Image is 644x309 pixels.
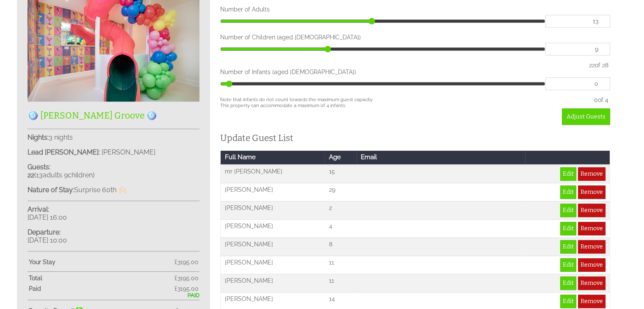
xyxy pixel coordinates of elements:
[83,171,93,179] span: ren
[325,256,357,274] td: 11
[28,186,74,194] strong: Nature of Stay:
[221,201,325,219] td: [PERSON_NAME]
[578,222,605,235] a: Remove
[28,171,94,179] span: ( )
[325,237,357,256] td: 8
[28,205,49,213] strong: Arrival:
[578,167,605,181] a: Remove
[325,165,357,183] td: 15
[221,237,325,256] td: [PERSON_NAME]
[560,295,576,308] a: Edit
[177,275,199,281] span: 3195.00
[560,185,576,199] a: Edit
[560,258,576,272] a: Edit
[102,148,155,156] span: [PERSON_NAME]
[28,228,61,236] strong: Departure:
[592,97,610,108] div: of 4
[578,204,605,217] a: Remove
[28,148,100,156] strong: Lead [PERSON_NAME]:
[64,171,68,179] span: 9
[29,259,174,265] strong: Your Stay
[221,274,325,292] td: [PERSON_NAME]
[36,171,43,179] span: 13
[28,292,199,298] div: PAID
[578,258,605,272] a: Remove
[28,110,199,121] h2: 🪩 [PERSON_NAME] Groove 🪩
[221,151,325,164] th: Full Name
[221,219,325,237] td: [PERSON_NAME]
[560,204,576,217] a: Edit
[220,69,610,75] label: Number of Infants (aged [DEMOGRAPHIC_DATA])
[594,97,598,103] span: 0
[29,275,174,281] strong: Total
[220,132,610,143] h2: Update Guest List
[560,222,576,235] a: Edit
[177,259,199,265] span: 3195.00
[221,165,325,183] td: mr [PERSON_NAME]
[28,171,34,179] strong: 22
[562,108,610,125] button: Adjust Guests
[28,163,50,171] strong: Guests:
[578,185,605,199] a: Remove
[567,113,605,120] span: Adjust Guests
[28,133,199,141] p: 3 nights
[220,97,586,108] small: Note that infants do not count towards the maximum guest capacity. This property can accommodate ...
[560,276,576,290] a: Edit
[29,285,174,292] strong: Paid
[325,183,357,201] td: 29
[560,167,576,181] a: Edit
[221,183,325,201] td: [PERSON_NAME]
[221,256,325,274] td: [PERSON_NAME]
[578,295,605,308] a: Remove
[578,276,605,290] a: Remove
[174,259,199,265] span: £
[28,186,199,194] p: Surprise 60th 🙌🏻
[325,219,357,237] td: 4
[28,205,199,221] p: [DATE] 16:00
[36,171,62,179] span: adult
[325,274,357,292] td: 11
[220,34,610,41] label: Number of Children (aged [DEMOGRAPHIC_DATA])
[560,240,576,254] a: Edit
[220,6,610,13] label: Number of Adults
[177,285,199,292] span: 3195.00
[587,62,610,69] div: of 28
[589,62,595,69] span: 22
[28,133,49,141] strong: Nights:
[578,240,605,254] a: Remove
[174,285,199,292] span: £
[62,171,93,179] span: child
[174,275,199,281] span: £
[59,171,62,179] span: s
[325,151,357,164] th: Age
[357,151,525,164] th: Email
[325,201,357,219] td: 2
[28,228,199,244] p: [DATE] 10:00
[28,96,199,121] a: 🪩 [PERSON_NAME] Groove 🪩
